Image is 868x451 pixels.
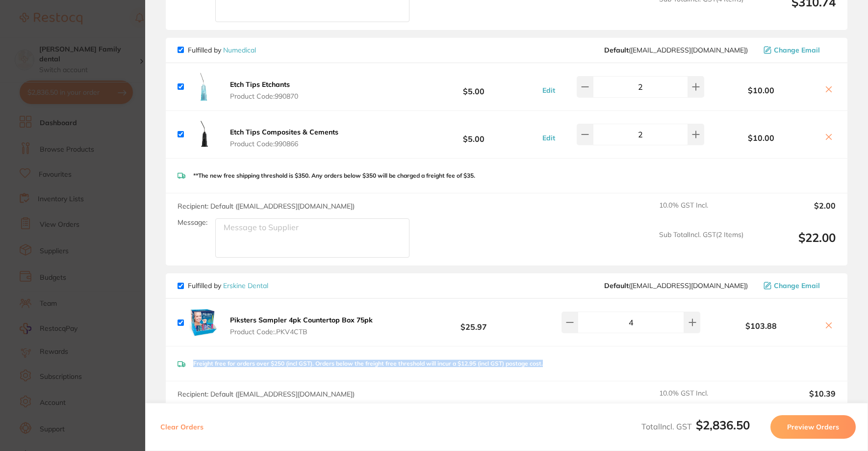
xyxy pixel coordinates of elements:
button: Change Email [761,46,836,54]
span: 10.0 % GST Incl. [659,389,743,411]
b: $103.88 [704,321,818,330]
b: $10.00 [704,133,818,142]
button: Change Email [761,281,836,290]
a: Erskine Dental [223,281,268,290]
b: Default [604,46,629,54]
span: sales@piksters.com [604,282,748,290]
b: Etch Tips Composites & Cements [230,128,338,136]
output: $22.00 [751,231,836,258]
img: cXlhdXAxOA [188,71,219,103]
b: $5.00 [408,125,539,143]
button: Edit [539,133,558,142]
p: Freight free for orders over $250 (incl GST). Orders below the freight free threshold will incur ... [193,360,543,367]
span: Recipient: Default ( [EMAIL_ADDRESS][DOMAIN_NAME] ) [178,390,355,398]
b: $2,836.50 [696,418,750,432]
b: Default [604,281,629,290]
button: Piksters Sampler 4pk Countertop Box 75pk Product Code:.PKV4CTB [227,316,376,336]
b: $5.00 [408,78,539,96]
span: Change Email [774,46,820,54]
span: Recipient: Default ( [EMAIL_ADDRESS][DOMAIN_NAME] ) [178,202,355,211]
span: Total Incl. GST [641,422,750,431]
button: Etch Tips Composites & Cements Product Code:990866 [227,128,341,148]
span: Change Email [774,282,820,290]
b: $10.00 [704,86,818,95]
p: **The new free shipping threshold is $350. Any orders below $350 will be charged a freight fee of... [193,172,475,179]
span: orders@numedical.com.au [604,46,748,54]
img: cjU2bXM5bw [188,119,219,150]
span: 10.0 % GST Incl. [659,201,743,223]
p: Fulfilled by [188,46,256,54]
span: Product Code: .PKV4CTB [230,328,373,336]
button: Edit [539,86,558,95]
a: Numedical [223,46,256,54]
output: $10.39 [751,389,836,411]
button: Clear Orders [157,415,206,439]
p: Fulfilled by [188,282,268,290]
button: Preview Orders [770,415,856,439]
span: Sub Total Incl. GST ( 2 Items) [659,231,743,258]
output: $2.00 [751,201,836,223]
b: Piksters Sampler 4pk Countertop Box 75pk [230,316,373,324]
button: Etch Tips Etchants Product Code:990870 [227,80,301,101]
b: $25.97 [408,314,539,332]
b: Etch Tips Etchants [230,80,290,89]
span: Product Code: 990870 [230,92,298,100]
img: ZmhqZ3I1OA [188,307,219,338]
label: Message: [178,218,207,227]
span: Product Code: 990866 [230,140,338,148]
